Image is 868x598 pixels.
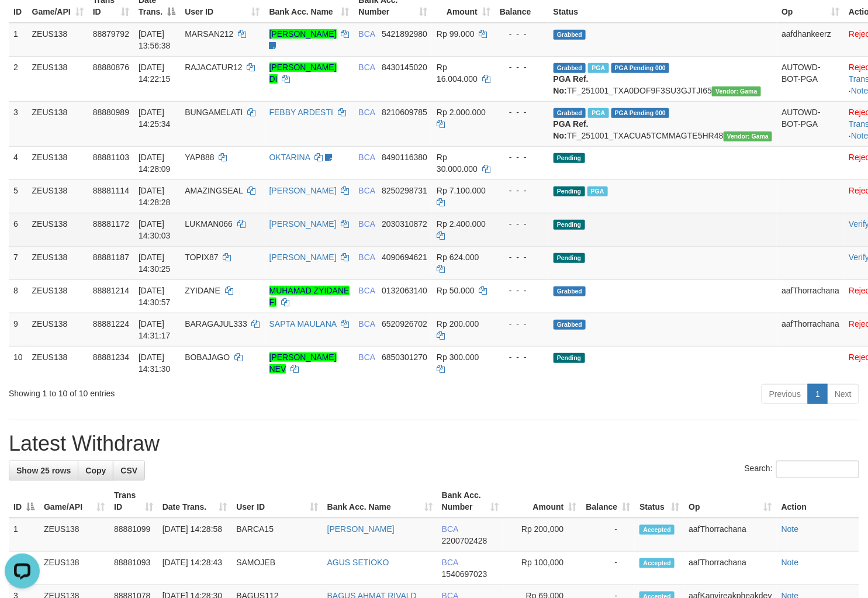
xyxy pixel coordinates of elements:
[27,101,88,146] td: ZEUS138
[437,219,486,229] span: Rp 2.400.000
[437,186,486,195] span: Rp 7.100.000
[139,29,171,50] span: [DATE] 13:56:38
[139,253,171,274] span: [DATE] 14:30:25
[158,518,232,552] td: [DATE] 14:28:58
[9,432,859,455] h1: Latest Withdraw
[777,485,859,518] th: Action
[442,569,487,579] span: Copy 1540697023 to clipboard
[724,132,773,141] span: Vendor URL: https://trx31.1velocity.biz
[554,30,586,40] span: Grabbed
[554,108,586,118] span: Grabbed
[9,246,27,279] td: 7
[93,29,129,39] span: 88879792
[39,485,109,518] th: Game/API: activate to sort column ascending
[554,353,585,363] span: Pending
[504,552,582,585] td: Rp 100,000
[9,461,78,481] a: Show 25 rows
[359,319,375,329] span: BCA
[437,286,475,295] span: Rp 50.000
[9,213,27,246] td: 6
[231,485,322,518] th: User ID: activate to sort column ascending
[554,119,589,140] b: PGA Ref. No:
[269,29,337,39] a: [PERSON_NAME]
[382,253,427,262] span: Copy 4090694621 to clipboard
[139,186,171,207] span: [DATE] 14:28:28
[185,253,218,262] span: TOPIX87
[776,461,859,478] input: Search:
[437,153,478,174] span: Rp 30.000.000
[500,285,544,296] div: - - -
[582,518,635,552] td: -
[269,63,337,84] a: [PERSON_NAME] DI
[500,106,544,118] div: - - -
[139,108,171,129] span: [DATE] 14:25:34
[139,153,171,174] span: [DATE] 14:28:09
[359,29,375,39] span: BCA
[9,146,27,179] td: 4
[588,108,608,118] span: Marked by aafnoeunsreypich
[554,186,585,196] span: Pending
[93,286,129,295] span: 88881214
[139,286,171,307] span: [DATE] 14:30:57
[9,518,39,552] td: 1
[588,63,608,73] span: Marked by aafnoeunsreypich
[139,219,171,240] span: [DATE] 14:30:03
[109,552,158,585] td: 88881093
[777,101,844,146] td: AUTOWD-BOT-PGA
[139,63,171,84] span: [DATE] 14:22:15
[582,485,635,518] th: Balance: activate to sort column ascending
[359,253,375,262] span: BCA
[359,63,375,72] span: BCA
[554,153,585,163] span: Pending
[382,286,427,295] span: Copy 0132063140 to clipboard
[185,108,243,117] span: BUNGAMELATI
[382,319,427,329] span: Copy 6520926702 to clipboard
[327,524,395,534] a: [PERSON_NAME]
[500,318,544,330] div: - - -
[185,153,214,162] span: YAP888
[359,286,375,295] span: BCA
[120,466,137,475] span: CSV
[745,461,859,478] label: Search:
[27,56,88,101] td: ZEUS138
[27,246,88,279] td: ZEUS138
[500,28,544,40] div: - - -
[113,461,145,481] a: CSV
[27,279,88,313] td: ZEUS138
[582,552,635,585] td: -
[549,56,777,101] td: TF_251001_TXA0DOF9F3SU3GJTJI65
[382,219,427,229] span: Copy 2030310872 to clipboard
[93,219,129,229] span: 88881172
[185,319,247,329] span: BARAGAJUL333
[777,279,844,313] td: aafThorrachana
[500,218,544,230] div: - - -
[93,253,129,262] span: 88881187
[437,63,478,84] span: Rp 16.004.000
[437,253,479,262] span: Rp 624.000
[437,352,479,362] span: Rp 300.000
[500,61,544,73] div: - - -
[554,74,589,95] b: PGA Ref. No:
[9,101,27,146] td: 3
[16,466,71,475] span: Show 25 rows
[500,185,544,196] div: - - -
[9,179,27,213] td: 5
[9,23,27,57] td: 1
[777,313,844,346] td: aafThorrachana
[712,87,761,96] span: Vendor URL: https://trx31.1velocity.biz
[442,524,458,534] span: BCA
[500,151,544,163] div: - - -
[382,153,427,162] span: Copy 8490116380 to clipboard
[554,63,586,73] span: Grabbed
[777,23,844,57] td: aafdhankeerz
[437,485,504,518] th: Bank Acc. Number: activate to sort column ascending
[93,108,129,117] span: 88880989
[635,485,684,518] th: Status: activate to sort column ascending
[359,108,375,117] span: BCA
[269,186,337,195] a: [PERSON_NAME]
[684,485,776,518] th: Op: activate to sort column ascending
[27,179,88,213] td: ZEUS138
[382,108,427,117] span: Copy 8210609785 to clipboard
[93,319,129,329] span: 88881224
[27,23,88,57] td: ZEUS138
